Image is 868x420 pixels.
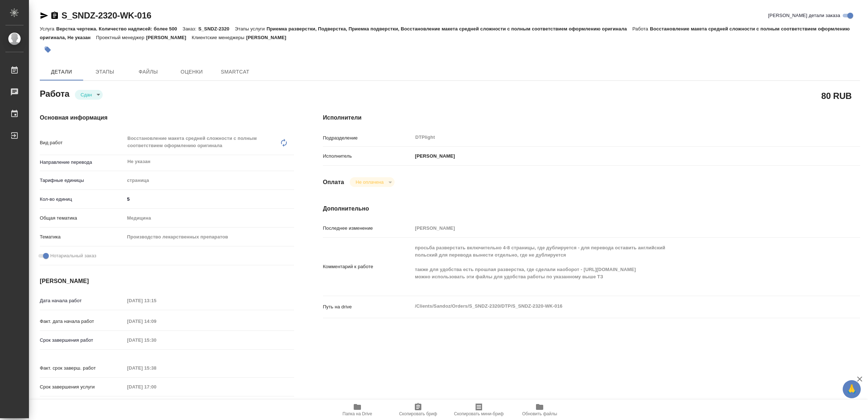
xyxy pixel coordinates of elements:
h4: [PERSON_NAME] [40,277,294,286]
p: [PERSON_NAME] [146,35,192,40]
div: страница [124,174,294,187]
p: Срок завершения услуги [40,383,124,391]
span: 🙏 [846,382,858,397]
button: 🙏 [843,380,861,398]
h4: Основная информация [40,113,294,122]
button: Скопировать бриф [388,400,448,420]
p: Приемка разверстки, Подверстка, Приемка подверстки, Восстановление макета средней сложности с пол... [267,26,632,32]
input: Пустое поле [124,316,188,327]
p: Путь на drive [323,303,413,311]
span: Скопировать мини-бриф [454,411,503,416]
p: Этапы услуги [235,26,267,32]
div: Сдан [75,90,103,100]
p: Работа [632,26,650,32]
p: S_SNDZ-2320 [198,26,235,32]
button: Не оплачена [353,179,386,185]
p: [PERSON_NAME] [246,35,292,40]
span: Скопировать бриф [399,411,437,416]
span: Оценки [174,67,209,76]
h2: 80 RUB [821,90,852,102]
input: ✎ Введи что-нибудь [124,194,294,204]
button: Обновить файлы [509,400,570,420]
input: Пустое поле [124,363,188,373]
input: Пустое поле [124,295,188,306]
p: Подразделение [323,134,413,142]
input: Пустое поле [412,223,815,233]
input: Пустое поле [124,335,188,345]
span: Обновить файлы [522,411,557,416]
p: Общая тематика [40,215,124,222]
p: Тарифные единицы [40,177,124,184]
p: Заказ: [183,26,198,32]
p: Услуга [40,26,56,32]
p: Исполнитель [323,153,413,160]
span: Нотариальный заказ [50,252,96,259]
textarea: просьба разверстать включительно 4-8 страницы, где дублируется - для перевода оставить английский... [412,242,815,290]
button: Папка на Drive [327,400,388,420]
p: Дата начала работ [40,297,124,304]
span: [PERSON_NAME] детали заказа [768,12,840,19]
span: Папка на Drive [342,411,372,416]
p: Последнее изменение [323,225,413,232]
p: Комментарий к работе [323,263,413,270]
input: Пустое поле [124,382,188,392]
a: S_SNDZ-2320-WK-016 [61,11,151,20]
h2: Работа [40,87,69,100]
span: SmartCat [218,67,252,76]
p: Факт. срок заверш. работ [40,365,124,372]
h4: Дополнительно [323,204,860,213]
button: Сдан [78,92,94,98]
p: Проектный менеджер [96,35,146,40]
button: Скопировать ссылку для ЯМессенджера [40,11,48,20]
h4: Оплата [323,178,344,187]
p: [PERSON_NAME] [412,153,455,160]
p: Срок завершения работ [40,337,124,344]
button: Добавить тэг [40,42,56,58]
button: Скопировать ссылку [50,11,59,20]
p: Тематика [40,233,124,241]
p: Вид работ [40,139,124,146]
div: Медицина [124,212,294,224]
p: Кол-во единиц [40,196,124,203]
span: Этапы [88,67,122,76]
textarea: /Clients/Sandoz/Orders/S_SNDZ-2320/DTP/S_SNDZ-2320-WK-016 [412,300,815,312]
span: Файлы [131,67,166,76]
p: Направление перевода [40,159,124,166]
p: Факт. дата начала работ [40,318,124,325]
p: Верстка чертежа. Количество надписей: более 500 [56,26,182,32]
button: Скопировать мини-бриф [448,400,509,420]
div: Производство лекарственных препаратов [124,231,294,243]
div: Сдан [350,177,394,187]
span: Детали [44,67,79,76]
h4: Исполнители [323,113,860,122]
p: Клиентские менеджеры [192,35,246,40]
